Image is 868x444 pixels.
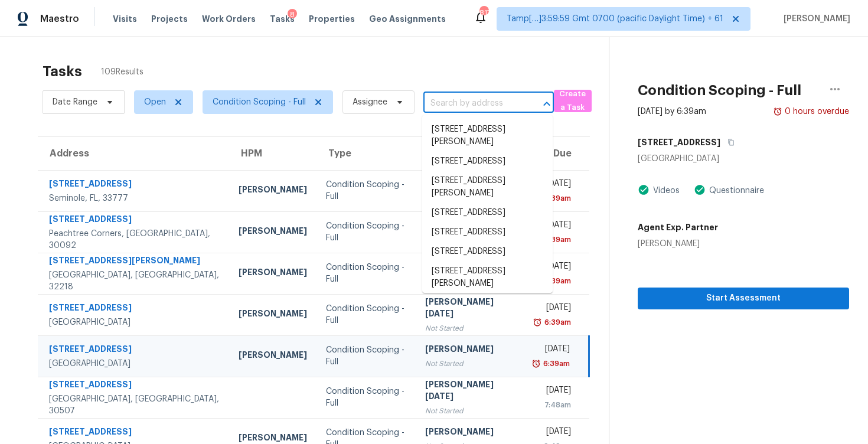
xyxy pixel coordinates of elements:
[326,262,406,285] div: Condition Scoping - Full
[316,137,416,170] th: Type
[425,343,515,358] div: [PERSON_NAME]
[542,192,571,204] div: 6:39am
[524,137,589,170] th: Due
[534,426,571,440] div: [DATE]
[425,426,515,440] div: [PERSON_NAME]
[542,234,571,246] div: 6:39am
[49,426,220,440] div: [STREET_ADDRESS]
[151,13,188,25] span: Projects
[534,399,571,411] div: 7:48am
[422,242,553,262] li: [STREET_ADDRESS]
[239,184,307,198] div: [PERSON_NAME]
[326,220,406,244] div: Condition Scoping - Full
[239,308,307,322] div: [PERSON_NAME]
[638,106,706,117] div: [DATE] by 6:39am
[425,405,515,417] div: Not Started
[353,96,387,108] span: Assignee
[560,87,586,115] span: Create a Task
[113,13,137,25] span: Visits
[425,296,515,322] div: [PERSON_NAME][DATE]
[416,137,524,170] th: Assignee
[49,269,220,293] div: [GEOGRAPHIC_DATA], [GEOGRAPHIC_DATA], 32218
[49,393,220,417] div: [GEOGRAPHIC_DATA], [GEOGRAPHIC_DATA], 30507
[288,9,297,21] div: 8
[779,13,850,25] span: [PERSON_NAME]
[425,378,515,405] div: [PERSON_NAME][DATE]
[43,66,82,77] h2: Tasks
[326,344,406,368] div: Condition Scoping - Full
[534,302,571,316] div: [DATE]
[479,7,488,19] div: 817
[539,96,555,112] button: Close
[213,96,306,108] span: Condition Scoping - Full
[49,228,220,252] div: Peachtree Corners, [GEOGRAPHIC_DATA], 30092
[239,349,307,364] div: [PERSON_NAME]
[422,152,553,171] li: [STREET_ADDRESS]
[638,238,718,250] div: [PERSON_NAME]
[38,137,229,170] th: Address
[202,13,256,25] span: Work Orders
[534,384,571,399] div: [DATE]
[49,358,220,370] div: [GEOGRAPHIC_DATA]
[49,302,220,316] div: [STREET_ADDRESS]
[270,15,295,23] span: Tasks
[422,171,553,203] li: [STREET_ADDRESS][PERSON_NAME]
[326,179,406,203] div: Condition Scoping - Full
[422,120,553,152] li: [STREET_ADDRESS][PERSON_NAME]
[49,378,220,393] div: [STREET_ADDRESS]
[326,303,406,327] div: Condition Scoping - Full
[638,136,720,148] h5: [STREET_ADDRESS]
[638,288,849,309] button: Start Assessment
[53,96,97,108] span: Date Range
[423,94,521,113] input: Search by address
[638,153,849,165] div: [GEOGRAPHIC_DATA]
[49,213,220,228] div: [STREET_ADDRESS]
[647,291,840,306] span: Start Assessment
[706,185,764,197] div: Questionnaire
[239,266,307,281] div: [PERSON_NAME]
[422,203,553,223] li: [STREET_ADDRESS]
[720,132,736,153] button: Copy Address
[101,66,143,78] span: 109 Results
[309,13,355,25] span: Properties
[326,386,406,409] div: Condition Scoping - Full
[694,184,706,196] img: Artifact Present Icon
[369,13,446,25] span: Geo Assignments
[773,106,782,117] img: Overdue Alarm Icon
[49,343,220,358] div: [STREET_ADDRESS]
[49,192,220,204] div: Seminole, FL, 33777
[638,84,801,96] h2: Condition Scoping - Full
[534,343,570,358] div: [DATE]
[425,322,515,334] div: Not Started
[49,316,220,328] div: [GEOGRAPHIC_DATA]
[533,316,542,328] img: Overdue Alarm Icon
[541,358,570,370] div: 6:39am
[49,254,220,269] div: [STREET_ADDRESS][PERSON_NAME]
[239,225,307,240] div: [PERSON_NAME]
[49,178,220,192] div: [STREET_ADDRESS]
[507,13,723,25] span: Tamp[…]3:59:59 Gmt 0700 (pacific Daylight Time) + 61
[542,275,571,287] div: 6:39am
[422,262,553,293] li: [STREET_ADDRESS][PERSON_NAME]
[554,90,592,112] button: Create a Task
[638,184,650,196] img: Artifact Present Icon
[782,106,849,117] div: 0 hours overdue
[425,358,515,370] div: Not Started
[650,185,680,197] div: Videos
[638,221,718,233] h5: Agent Exp. Partner
[229,137,316,170] th: HPM
[422,223,553,242] li: [STREET_ADDRESS]
[542,316,571,328] div: 6:39am
[40,13,79,25] span: Maestro
[531,358,541,370] img: Overdue Alarm Icon
[144,96,166,108] span: Open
